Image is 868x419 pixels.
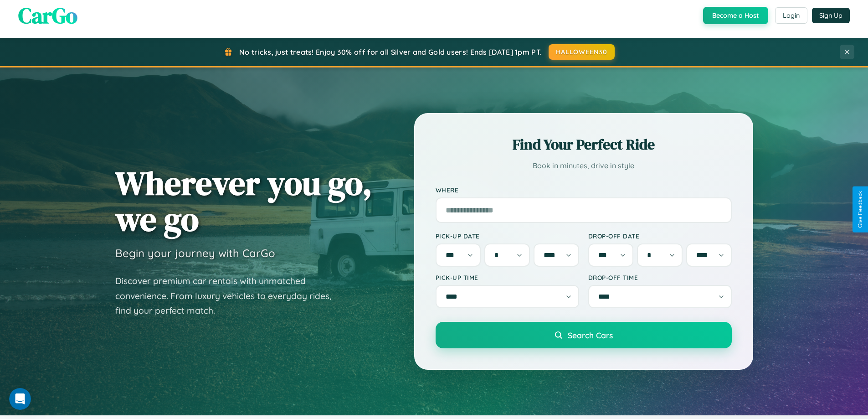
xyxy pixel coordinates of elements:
span: Search Cars [568,330,613,340]
h3: Begin your journey with CarGo [115,246,275,260]
iframe: Intercom live chat [9,388,31,410]
div: Give Feedback [857,191,863,228]
span: CarGo [18,0,77,31]
button: Login [775,7,807,24]
p: Discover premium car rentals with unmatched convenience. From luxury vehicles to everyday rides, ... [115,274,343,318]
h2: Find Your Perfect Ride [436,134,732,155]
label: Pick-up Date [436,232,579,240]
label: Drop-off Date [588,232,732,240]
button: Sign Up [812,8,850,23]
h1: Wherever you go, we go [115,165,372,237]
button: Become a Host [703,7,768,24]
label: Where [436,186,732,194]
button: HALLOWEEN30 [549,44,615,60]
span: No tricks, just treats! Enjoy 30% off for all Silver and Gold users! Ends [DATE] 1pm PT. [239,47,542,57]
label: Drop-off Time [588,274,732,281]
p: Book in minutes, drive in style [436,159,732,172]
button: Search Cars [436,322,732,348]
label: Pick-up Time [436,274,579,281]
